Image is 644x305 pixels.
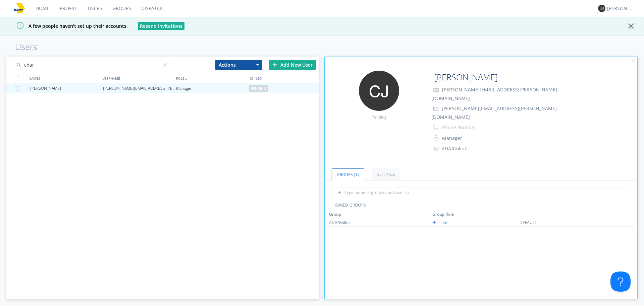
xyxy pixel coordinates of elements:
[13,2,25,14] img: 78cd887fa48448738319bff880e8b00c
[432,220,450,225] span: Leader
[332,187,630,197] input: Type name of group to add user to
[30,83,103,93] div: [PERSON_NAME]
[610,272,631,292] iframe: Toggle Customer Support
[249,85,268,92] span: pending
[433,125,438,130] img: phone-outline.svg
[431,86,557,101] span: [PERSON_NAME][EMAIL_ADDRESS][PERSON_NAME][DOMAIN_NAME]
[431,105,557,120] span: [PERSON_NAME][EMAIL_ADDRESS][PERSON_NAME][DOMAIN_NAME]
[27,73,101,83] div: NAMES
[519,210,604,218] th: Toggle SortBy
[440,134,507,143] button: Manager
[431,71,540,84] input: Name
[325,202,637,210] div: JOINED GROUPS
[372,114,386,120] span: Pending
[329,220,379,225] div: ADA/Golink
[176,83,249,93] div: Manager
[272,62,277,67] img: plus.svg
[607,5,632,12] div: [PERSON_NAME]
[359,71,399,111] img: 373638.png
[269,60,316,70] div: Add New User
[328,210,432,218] th: Toggle SortBy
[248,73,322,83] div: JOINED
[5,23,128,29] span: A few people haven't set up their accounts.
[174,73,248,83] div: ROLE
[598,5,605,12] img: 373638.png
[101,73,174,83] div: USERNAME
[14,60,170,70] input: Search users
[331,168,364,180] a: Groups (1)
[434,144,440,153] img: icon-alert-users-thin-outline.svg
[215,60,262,70] button: Actions
[434,135,439,141] img: person-outline.svg
[442,145,498,152] div: ADA/Golink
[372,168,400,180] a: Settings
[103,83,176,93] div: [PERSON_NAME][EMAIL_ADDRESS][PERSON_NAME][DOMAIN_NAME]
[6,83,319,93] a: [PERSON_NAME][PERSON_NAME][EMAIL_ADDRESS][PERSON_NAME][DOMAIN_NAME]Managerpending
[631,59,636,63] img: cancel.svg
[431,210,519,218] th: Toggle SortBy
[520,220,570,225] div: DEFAULT
[138,22,184,30] button: Resend Invitations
